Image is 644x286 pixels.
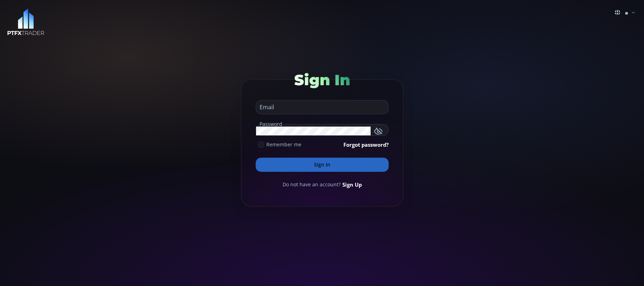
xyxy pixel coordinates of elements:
[342,181,362,188] a: Sign Up
[294,71,350,89] span: Sign In
[266,141,301,148] span: Remember me
[256,158,389,172] button: Sign In
[256,181,389,188] div: Do not have an account?
[7,8,45,36] img: LOGO
[343,141,389,148] a: Forgot password?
